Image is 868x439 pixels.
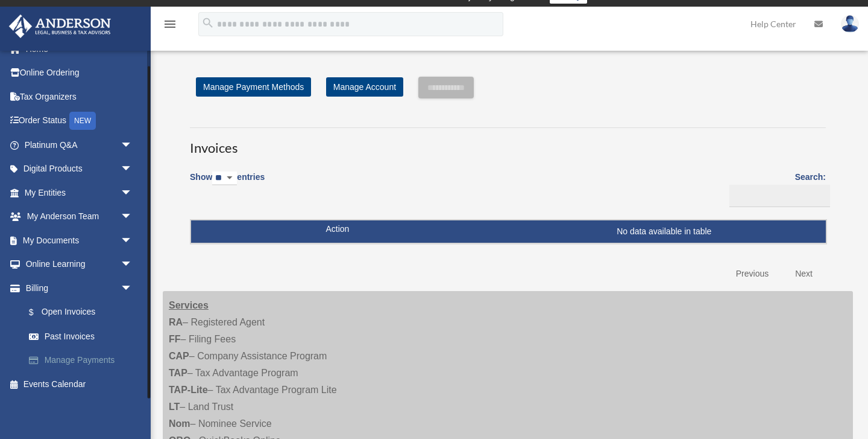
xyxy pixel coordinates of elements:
a: Events Calendar [8,372,151,396]
a: Previous [727,261,778,286]
span: arrow_drop_down [121,157,145,182]
a: Digital Productsarrow_drop_down [8,157,151,181]
strong: TAP-Lite [169,385,208,395]
strong: FF [169,334,181,344]
a: Platinum Q&Aarrow_drop_down [8,133,151,157]
strong: Nom [169,418,190,429]
div: NEW [69,112,96,130]
a: Manage Account [326,77,403,97]
span: arrow_drop_down [121,228,145,253]
span: arrow_drop_down [121,133,145,158]
strong: CAP [169,351,189,361]
a: My Entitiesarrow_drop_down [8,181,151,205]
h3: Invoices [190,127,826,158]
a: menu [163,21,177,31]
img: User Pic [841,15,859,33]
span: arrow_drop_down [121,181,145,205]
a: My Documentsarrow_drop_down [8,228,151,252]
a: Manage Payments [17,348,151,373]
a: Past Invoices [17,324,151,348]
a: Tax Organizers [8,85,151,109]
a: Online Learningarrow_drop_down [8,252,151,277]
input: Search: [729,185,830,208]
span: arrow_drop_down [121,252,145,277]
a: Next [786,261,822,286]
a: Online Ordering [8,61,151,85]
span: arrow_drop_down [121,276,145,301]
a: My Anderson Teamarrow_drop_down [8,205,151,229]
span: arrow_drop_down [121,205,145,229]
label: Show entries [190,170,265,197]
strong: RA [169,317,183,327]
a: Manage Payment Methods [196,77,311,97]
td: No data available in table [191,220,826,243]
strong: Services [169,300,209,310]
strong: TAP [169,368,187,378]
span: $ [36,305,42,320]
select: Showentries [212,171,237,185]
a: Billingarrow_drop_down [8,276,151,300]
a: Order StatusNEW [8,109,151,133]
i: search [201,16,215,30]
label: Search: [725,170,826,207]
img: Anderson Advisors Platinum Portal [5,14,115,38]
i: menu [163,17,177,31]
a: $Open Invoices [17,300,145,325]
strong: LT [169,402,180,412]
